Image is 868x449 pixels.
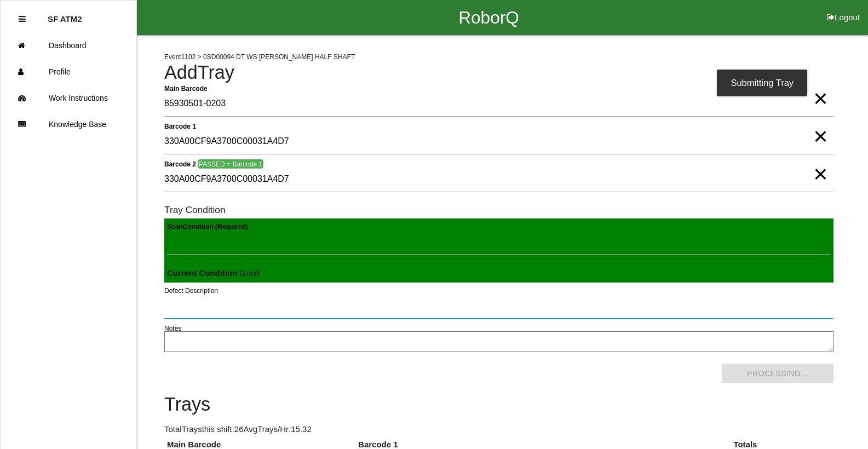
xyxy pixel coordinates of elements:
a: Work Instructions [1,85,136,111]
b: Scan Condition (Required) [167,223,248,231]
input: Required [164,91,833,117]
div: Submitting Tray [717,70,807,96]
div: Close [19,6,26,32]
h4: Add Tray [164,62,833,83]
a: Profile [1,59,136,85]
label: Defect Description [164,286,218,296]
h4: Trays [164,394,833,415]
a: Knowledge Base [1,111,136,137]
p: Total Trays this shift: 26 Avg Trays /Hr: 15.32 [164,423,833,436]
b: Main Barcode [164,84,208,92]
span: Clear Input [813,152,827,174]
b: Barcode 2 [164,160,196,168]
h6: Tray Condition [164,205,833,215]
span: Clear Input [813,114,827,136]
b: Barcode 1 [164,122,196,130]
a: Dashboard [1,32,136,59]
p: SF ATM2 [48,6,82,24]
span: Clear Input [813,77,827,99]
span: Event 1102 > 0SD00094 DT WS [PERSON_NAME] HALF SHAFT [164,53,355,61]
label: Notes [164,324,181,333]
span: PASSED = Barcode 1 [198,159,263,169]
span: : Good [167,268,260,278]
b: Current Condition [167,268,237,278]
